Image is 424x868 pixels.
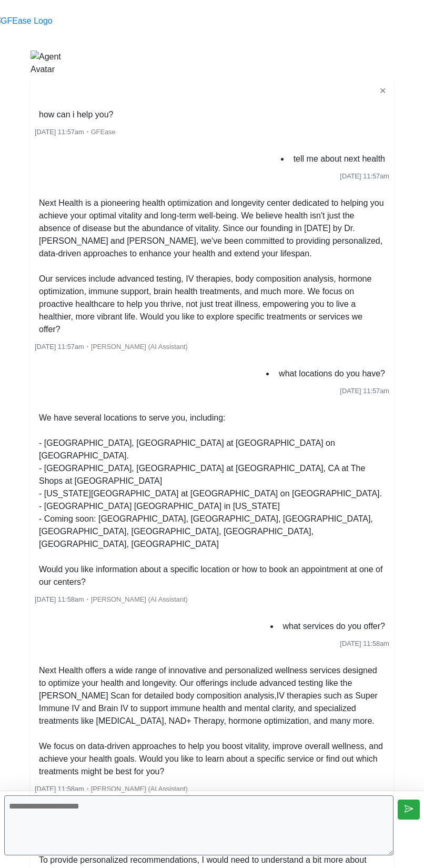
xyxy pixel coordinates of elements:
[91,343,188,351] span: [PERSON_NAME] (AI Assistant)
[275,365,389,382] li: what locations do you have?
[91,595,188,603] span: [PERSON_NAME] (AI Assistant)
[35,595,84,603] span: [DATE] 11:58am
[35,343,84,351] span: [DATE] 11:57am
[31,51,78,76] img: Agent Avatar
[91,128,116,136] span: GFEase
[35,785,188,793] small: ・
[35,410,389,591] li: We have several locations to serve you, including: - [GEOGRAPHIC_DATA], [GEOGRAPHIC_DATA] at [GEO...
[340,387,389,395] span: [DATE] 11:57am
[35,662,389,780] li: Next Health offers a wide range of innovative and personalized wellness services designed to opti...
[289,151,389,167] li: tell me about next health
[35,343,188,351] small: ・
[279,618,389,635] li: what services do you offer?
[35,785,84,793] span: [DATE] 11:58am
[35,128,116,136] small: ・
[91,785,188,793] span: [PERSON_NAME] (AI Assistant)
[35,195,389,338] li: Next Health is a pioneering health optimization and longevity center dedicated to helping you ach...
[35,595,188,603] small: ・
[376,84,389,98] button: ✕
[35,106,117,123] li: how can i help you?
[340,640,389,647] span: [DATE] 11:58am
[340,172,389,180] span: [DATE] 11:57am
[35,128,84,136] span: [DATE] 11:57am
